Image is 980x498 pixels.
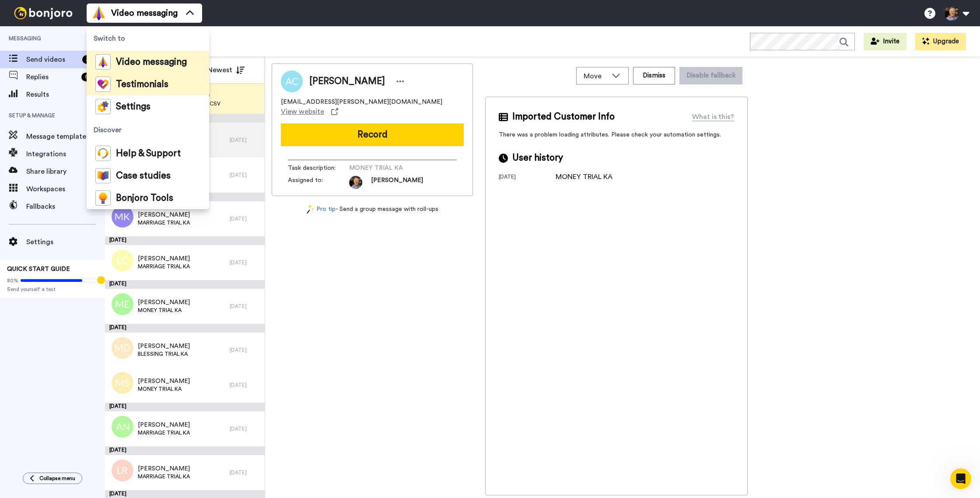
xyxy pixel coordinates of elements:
span: Imported Customer Info [512,110,615,123]
span: BLESSING TRIAL KA [138,351,190,358]
span: User history [512,151,563,165]
button: Record [281,123,464,146]
span: Message template [26,131,105,142]
button: Invite [864,33,906,50]
a: Video messaging [87,51,209,73]
img: bj-tools-colored.svg [95,190,111,206]
span: Settings [26,237,105,247]
div: [DATE] [105,236,265,245]
img: magic-wand.svg [307,205,315,214]
span: [PERSON_NAME] [138,298,190,307]
div: [DATE] [230,215,260,222]
img: an.png [112,416,133,438]
div: [DATE] [230,469,260,476]
span: Bonjoro Tools [116,194,173,203]
span: Move [584,71,607,81]
div: There was a problem loading attributes. Please check your automation settings. [485,97,748,495]
span: Settings [116,102,150,111]
div: [DATE] [230,172,260,179]
span: [PERSON_NAME] [138,254,190,263]
span: Results [26,89,105,100]
img: vm-color.svg [92,6,106,20]
div: [DATE] [105,446,265,455]
button: Disable fallback [679,67,742,84]
div: [DATE] [105,280,265,289]
div: [DATE] [230,382,260,389]
img: settings-colored.svg [95,99,111,114]
a: Bonjoro Tools [87,187,209,209]
span: Switch to [87,26,209,51]
span: [PERSON_NAME] [371,176,423,189]
span: Testimonials [116,80,168,89]
img: lr.png [112,459,133,481]
span: [PERSON_NAME] [138,464,190,473]
span: Fallbacks [26,201,105,212]
a: Help & Support [87,142,209,165]
span: Video messaging [111,7,178,19]
div: [DATE] [230,303,260,310]
span: MARRIAGE TRIAL KA [138,473,190,480]
span: [PERSON_NAME] [138,377,190,386]
div: What is this? [692,112,734,122]
span: Send videos [26,54,79,65]
span: Replies [26,72,78,82]
a: Settings [87,95,209,118]
span: Task description : [288,164,349,172]
img: help-and-support-colored.svg [95,146,111,161]
span: [PERSON_NAME] [138,421,190,429]
span: [PERSON_NAME] [309,75,385,88]
img: vm-color.svg [95,54,111,70]
div: 60 [81,73,96,81]
img: a18d187e-625a-404a-851f-d59480058e5e-1641174702.jpg [349,176,362,189]
a: View website [281,106,338,117]
span: Share library [26,166,105,177]
img: bj-logo-header-white.svg [10,7,76,19]
div: Tooltip anchor [97,276,105,284]
img: me.png [112,293,133,315]
span: Video messaging [116,58,187,67]
div: [DATE] [230,137,260,144]
div: MONEY TRIAL KA [556,172,612,182]
div: - Send a group message with roll-ups [272,205,473,214]
div: [DATE] [499,173,556,182]
button: Collapse menu [23,473,82,484]
span: MARRIAGE TRIAL KA [138,429,190,436]
div: [DATE] [105,403,265,411]
div: 32 [82,55,96,64]
img: mk.png [112,206,133,228]
div: [DATE] [230,259,260,266]
img: lc.png [112,249,133,271]
span: Help & Support [116,149,181,158]
span: Case studies [116,172,171,180]
img: md.png [112,337,133,359]
img: case-study-colored.svg [95,168,111,183]
span: QUICK START GUIDE [7,266,70,272]
img: ms.png [112,372,133,394]
span: Send yourself a test [7,286,98,293]
span: Integrations [26,149,105,159]
button: Upgrade [915,33,966,50]
img: tm-color.svg [95,77,111,92]
div: [DATE] [230,425,260,432]
span: MONEY TRIAL KA [138,386,190,393]
span: Discover [87,118,209,142]
span: MARRIAGE TRIAL KA [138,263,190,270]
span: MARRIAGE TRIAL KA [138,219,190,226]
span: View website [281,106,324,117]
span: Assigned to: [288,176,349,189]
span: [PERSON_NAME] [138,210,190,219]
span: 80% [7,277,18,284]
iframe: Intercom live chat [950,468,971,489]
span: [PERSON_NAME] [138,342,190,351]
a: Testimonials [87,73,209,95]
div: [DATE] [105,324,265,333]
span: MONEY TRIAL KA [138,307,190,314]
button: Dismiss [633,67,675,84]
div: [DATE] [230,347,260,354]
button: Newest [201,61,251,79]
span: Workspaces [26,184,105,194]
img: Image of Anita Coutu [281,70,303,92]
a: Pro tip [307,205,336,214]
span: [EMAIL_ADDRESS][PERSON_NAME][DOMAIN_NAME] [281,98,442,106]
